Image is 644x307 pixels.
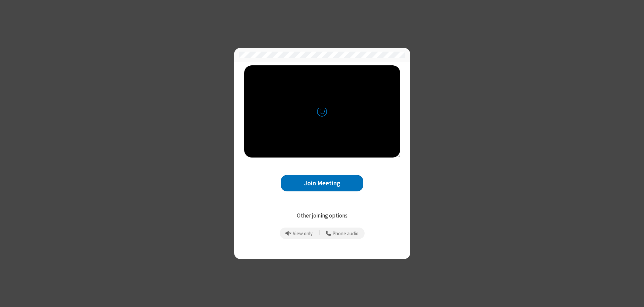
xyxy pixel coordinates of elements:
button: Use your phone for mic and speaker while you view the meeting on this device. [323,228,361,239]
span: Phone audio [332,231,359,237]
p: Other joining options [244,211,400,220]
span: View only [293,231,313,237]
span: | [319,229,320,238]
button: Prevent echo when there is already an active mic and speaker in the room. [283,228,315,239]
button: Join Meeting [281,175,363,191]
